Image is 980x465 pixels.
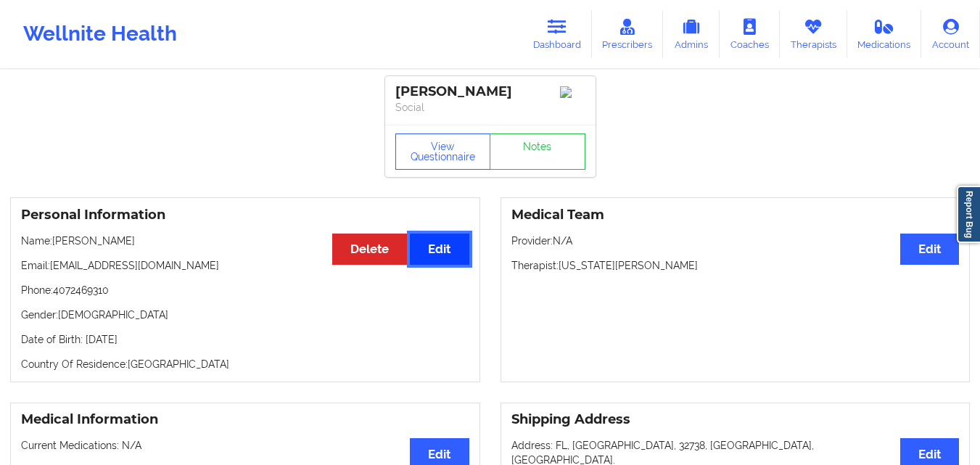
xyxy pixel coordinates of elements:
h3: Shipping Address [511,411,960,428]
button: View Questionnaire [395,133,491,170]
p: Current Medications: N/A [21,438,469,453]
a: Coaches [720,10,780,58]
button: Delete [332,234,407,265]
a: Account [921,10,980,58]
a: Dashboard [522,10,592,58]
a: Report Bug [957,186,980,243]
p: Name: [PERSON_NAME] [21,234,469,248]
img: Image%2Fplaceholer-image.png [560,86,585,98]
p: Country Of Residence: [GEOGRAPHIC_DATA] [21,357,469,371]
p: Therapist: [US_STATE][PERSON_NAME] [511,258,960,273]
p: Email: [EMAIL_ADDRESS][DOMAIN_NAME] [21,258,469,273]
h3: Medical Information [21,411,469,428]
p: Date of Birth: [DATE] [21,332,469,347]
a: Prescribers [592,10,664,58]
button: Edit [410,234,469,265]
a: Notes [490,133,585,170]
p: Phone: 4072469310 [21,283,469,297]
h3: Medical Team [511,207,960,223]
div: [PERSON_NAME] [395,83,585,100]
p: Social [395,100,585,115]
a: Admins [663,10,720,58]
p: Provider: N/A [511,234,960,248]
button: Edit [900,234,959,265]
p: Gender: [DEMOGRAPHIC_DATA] [21,308,469,322]
a: Medications [847,10,922,58]
h3: Personal Information [21,207,469,223]
a: Therapists [780,10,847,58]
